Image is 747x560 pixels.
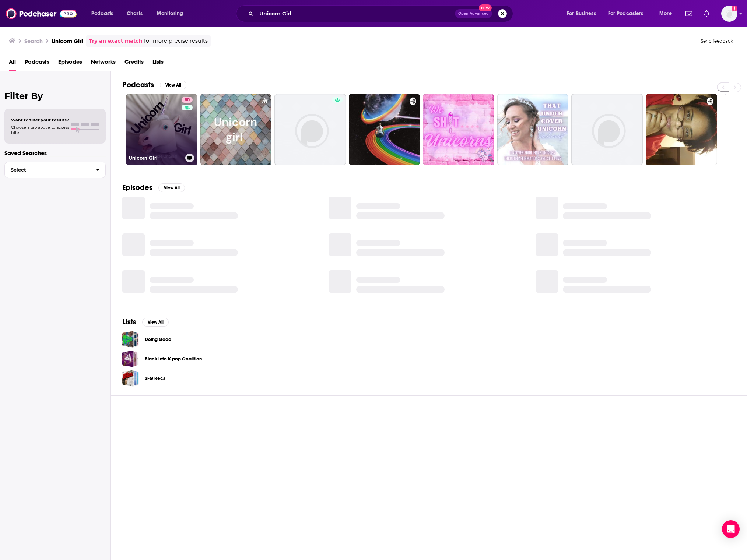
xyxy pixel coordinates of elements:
[122,317,169,327] a: ListsView All
[721,6,737,22] img: User Profile
[122,370,139,387] a: SFG Recs
[11,117,69,123] span: Want to filter your results?
[122,351,139,367] a: Black Into K-pop Coalition
[91,56,116,71] a: Networks
[89,37,143,45] a: Try an exact match
[86,8,123,20] button: open menu
[243,5,520,22] div: Search podcasts, credits, & more...
[160,81,186,89] button: View All
[567,8,596,19] span: For Business
[6,7,77,21] img: Podchaser - Follow, Share and Rate Podcasts
[4,149,106,156] p: Saved Searches
[142,318,169,327] button: View All
[4,91,106,101] h2: Filter By
[152,8,193,20] button: open menu
[701,7,712,20] a: Show notifications dropdown
[4,162,106,178] button: Select
[722,520,740,538] div: Open Intercom Messenger
[145,374,165,383] a: SFG Recs
[11,125,69,135] span: Choose a tab above to access filters.
[157,8,183,19] span: Monitoring
[24,38,43,45] h3: Search
[654,8,681,20] button: open menu
[608,8,643,19] span: For Podcasters
[182,97,193,103] a: 80
[185,96,190,104] span: 80
[455,9,492,18] button: Open AdvancedNew
[58,56,82,71] a: Episodes
[562,8,605,20] button: open menu
[122,331,139,348] a: Doing Good
[683,7,695,20] a: Show notifications dropdown
[603,8,654,20] button: open menu
[698,38,735,44] button: Send feedback
[91,8,113,19] span: Podcasts
[721,6,737,22] button: Show profile menu
[9,56,16,71] a: All
[158,183,185,192] button: View All
[122,80,154,89] h2: Podcasts
[144,37,208,45] span: for more precise results
[5,168,90,172] span: Select
[659,8,672,19] span: More
[721,6,737,22] span: Logged in as antoine.jordan
[732,6,737,11] svg: Add a profile image
[25,56,49,71] a: Podcasts
[122,80,186,89] a: PodcastsView All
[124,56,144,71] a: Credits
[145,335,171,344] a: Doing Good
[479,4,492,11] span: New
[256,8,455,20] input: Search podcasts, credits, & more...
[458,12,489,15] span: Open Advanced
[152,56,164,71] a: Lists
[127,8,143,19] span: Charts
[52,38,83,45] h3: Unicorn Girl
[122,8,147,20] a: Charts
[126,94,197,165] a: 80Unicorn Girl
[129,155,182,161] h3: Unicorn Girl
[122,183,152,192] h2: Episodes
[122,317,136,327] h2: Lists
[145,355,202,363] a: Black Into K-pop Coalition
[122,183,185,192] a: EpisodesView All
